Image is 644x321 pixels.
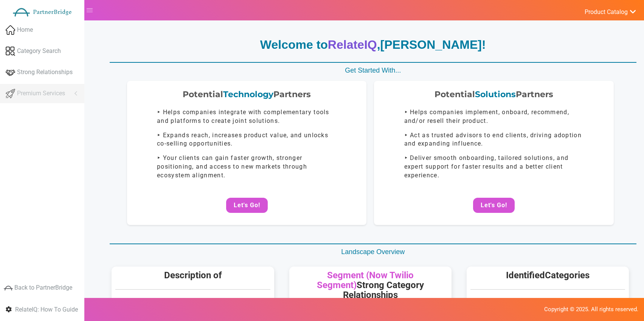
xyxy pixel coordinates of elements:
span: Technology [223,89,273,99]
span: Back to PartnerBridge [14,284,72,291]
span: Strong Relationships [17,68,73,77]
button: Let's Go! [473,198,515,213]
span: Landscape Overview [341,248,405,256]
h5: Strong Category Relationships [293,270,448,300]
p: ‣ Helps companies integrate with complementary tools and platforms to create joint solutions. [157,108,337,126]
img: greyIcon.png [4,284,13,293]
span: Category Search [17,47,61,56]
span: Home [17,26,33,34]
span: RelateIQ [328,38,377,51]
h5: Description of [115,270,270,280]
strong: Welcome to , ! [260,38,486,51]
p: ‣ Deliver smooth onboarding, tailored solutions, and expert support for faster results and a bett... [404,154,584,180]
span: Get Started With... [345,67,401,74]
p: ‣ Expands reach, increases product value, and unlocks co-selling opportunities. [157,131,337,149]
span: [PERSON_NAME] [380,38,482,51]
h5: Identified Categories [470,270,625,280]
p: ‣ Helps companies implement, onboard, recommend, and/or resell their product. [404,108,584,126]
span: Solutions [475,89,516,99]
span: Segment (Now Twilio Segment) [317,270,414,290]
a: Product Catalog [576,6,636,17]
p: Copyright © 2025. All rights reserved. [6,305,638,313]
span: RelateIQ: How To Guide [15,306,78,313]
span: Product Catalog [585,8,628,16]
div: Potential Partners [135,88,359,100]
p: ‣ Act as trusted advisors to end clients, driving adoption and expanding influence. [404,131,584,149]
p: ‣ Your clients can gain faster growth, stronger positioning, and access to new markets through ec... [157,154,337,180]
button: Let's Go! [226,198,268,213]
div: Potential Partners [382,88,606,100]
